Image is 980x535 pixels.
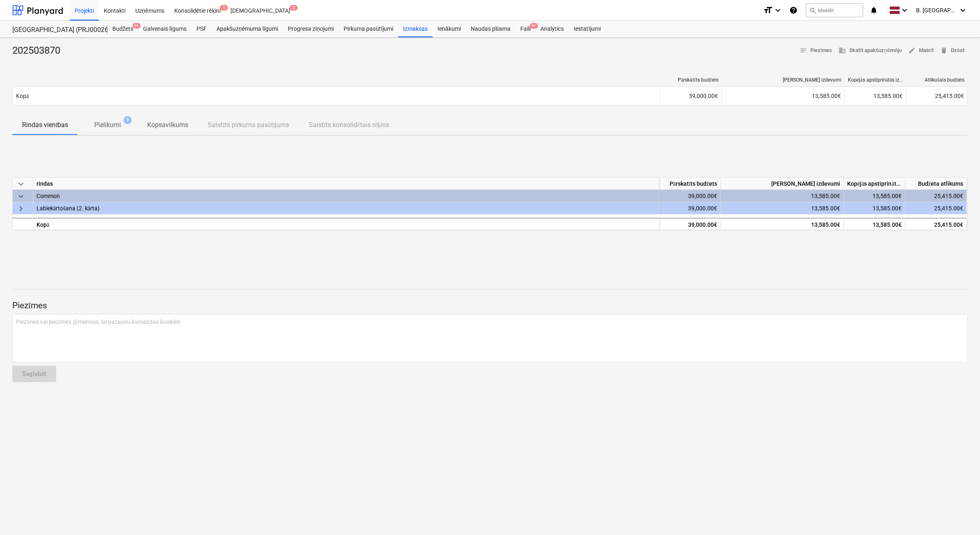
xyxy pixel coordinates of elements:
div: 13,585.00€ [844,89,906,102]
div: Pārskatīts budžets [659,178,721,190]
div: Atlikušais budžets [909,77,964,83]
span: keyboard_arrow_down [16,179,26,189]
button: Dzēst [937,44,968,57]
div: [PERSON_NAME] izdevumi [725,77,841,83]
span: notes [800,47,807,54]
a: Galvenais līgums [138,21,191,37]
span: keyboard_arrow_right [16,204,26,214]
span: Skatīt apakšuzņēmēju [839,46,902,55]
i: keyboard_arrow_down [900,5,909,15]
span: Piezīmes [800,46,832,55]
div: 39,000.00€ [659,190,721,202]
p: Piezīmes [12,300,968,312]
span: edit [908,47,916,54]
span: delete [940,47,948,54]
a: Pirkuma pasūtījumi [339,21,398,37]
p: Kopsavilkums [147,120,188,130]
div: 13,585.00€ [724,190,840,202]
button: Mainīt [905,44,937,57]
p: Pielikumi [94,120,121,130]
p: Kopā [16,92,29,100]
div: 25,415.00€ [905,202,967,214]
div: 25,415.00€ [905,190,967,202]
div: 13,585.00€ [844,218,905,230]
span: keyboard_arrow_down [16,191,26,201]
div: 39,000.00€ [659,202,721,214]
a: Ienākumi [433,21,466,37]
iframe: Chat Widget [939,496,980,535]
div: rindas [33,178,659,190]
div: 13,585.00€ [724,202,840,214]
div: Common [36,190,656,202]
span: search [809,7,816,14]
a: Apakšuzņēmuma līgumi [212,21,283,37]
div: 39,000.00€ [659,218,721,230]
p: Rindas vienības [22,120,68,130]
span: 9+ [530,23,538,29]
span: Dzēst [940,46,964,55]
i: format_size [763,5,773,15]
div: 13,585.00€ [725,93,841,99]
i: keyboard_arrow_down [773,5,783,15]
a: Progresa ziņojumi [283,21,339,37]
div: [GEOGRAPHIC_DATA] (PRJ0002627, K-1 un K-2(2.kārta) 2601960 [12,26,98,34]
div: Kopējās apstiprinātās izmaksas [844,178,905,190]
i: notifications [870,5,878,15]
a: Analytics [536,21,569,37]
button: Piezīmes [796,44,836,57]
a: Izmaksas [398,21,433,37]
div: Kopējās apstiprinātās izmaksas [848,77,903,83]
div: 13,585.00€ [724,219,840,231]
div: Faili [515,21,536,37]
div: [PERSON_NAME] izdevumi [721,178,844,190]
a: PSF [191,21,212,37]
div: 13,585.00€ [844,202,905,214]
span: 9+ [132,23,141,29]
span: business [839,47,846,54]
a: Naudas plūsma [466,21,516,37]
span: 1 [123,116,132,124]
span: Mainīt [908,46,934,55]
i: Zināšanu pamats [789,5,798,15]
span: 3 [289,5,298,11]
div: Budžeta atlikums [905,178,967,190]
div: Labiekārtošana (2. kārta) [36,202,656,214]
div: 25,415.00€ [905,218,967,230]
span: 1 [220,5,228,11]
div: 202503870 [12,44,67,57]
div: Budžets [107,21,138,37]
div: Pārskatīts budžets [663,77,718,83]
button: Meklēt [806,3,863,17]
a: Iestatījumi [569,21,606,37]
span: B. [GEOGRAPHIC_DATA] [916,7,957,14]
div: 13,585.00€ [844,190,905,202]
span: 25,415.00€ [935,93,964,99]
i: keyboard_arrow_down [958,5,968,15]
a: Faili9+ [515,21,536,37]
a: Budžets9+ [107,21,138,37]
button: Skatīt apakšuzņēmēju [835,44,905,57]
div: 39,000.00€ [660,89,721,102]
div: Kopā [33,218,659,230]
